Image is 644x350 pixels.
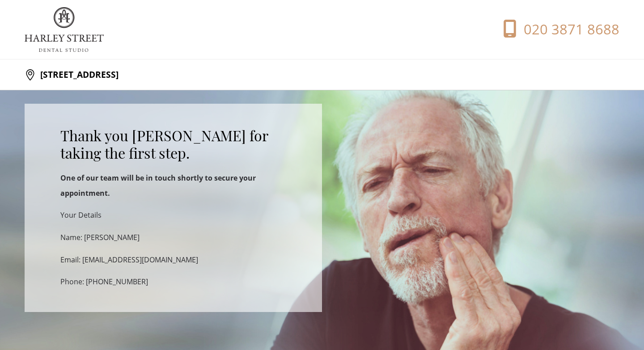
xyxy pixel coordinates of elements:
[60,230,286,245] p: Name: [PERSON_NAME]
[477,20,619,39] a: 020 3871 8688
[60,127,286,162] h2: Thank you [PERSON_NAME] for taking the first step.
[60,208,286,223] p: Your Details
[60,253,286,268] p: Email: [EMAIL_ADDRESS][DOMAIN_NAME]
[25,7,104,52] img: logo.png
[60,173,256,198] strong: One of our team will be in touch shortly to secure your appointment.
[36,66,119,84] p: [STREET_ADDRESS]
[60,274,286,290] p: Phone: [PHONE_NUMBER]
